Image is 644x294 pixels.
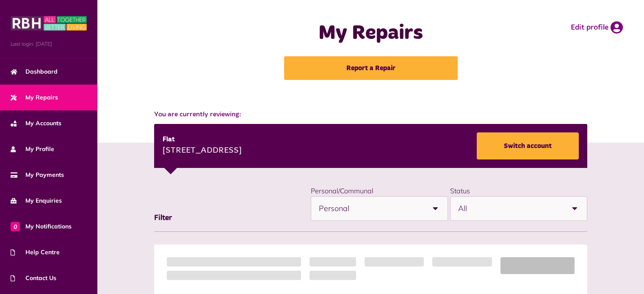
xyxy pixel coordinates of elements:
[243,21,499,46] h1: My Repairs
[284,56,458,80] a: Report a Repair
[11,196,62,205] span: My Enquiries
[11,15,87,32] img: MyRBH
[11,222,72,231] span: My Notifications
[163,135,242,145] div: Flat
[11,119,61,128] span: My Accounts
[154,110,587,120] span: You are currently reviewing:
[11,274,56,283] span: Contact Us
[11,40,87,48] span: Last login: [DATE]
[11,93,58,102] span: My Repairs
[11,248,60,257] span: Help Centre
[571,21,623,34] a: Edit profile
[11,145,54,154] span: My Profile
[163,145,242,157] div: [STREET_ADDRESS]
[11,67,58,76] span: Dashboard
[11,170,64,179] span: My Payments
[11,222,20,231] span: 0
[477,132,579,159] a: Switch account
